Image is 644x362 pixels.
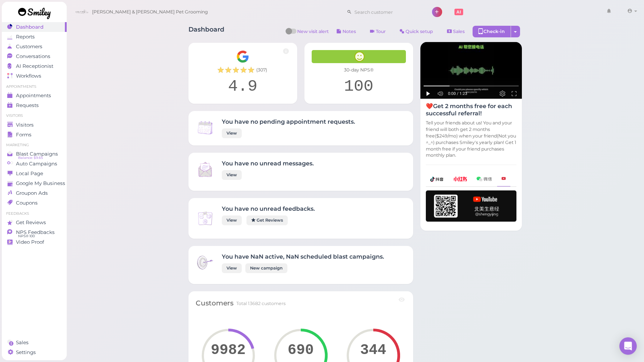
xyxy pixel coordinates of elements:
[196,160,215,179] img: Inbox
[16,349,36,355] span: Settings
[236,50,249,63] img: Google__G__Logo-edd0e34f60d7ca4a2f4ece79cff21ae3.svg
[2,130,67,140] a: Forms
[2,113,67,118] li: Visitors
[2,237,67,247] a: Video Proof
[18,155,43,161] span: Balance: $9.65
[364,26,392,37] a: Tour
[245,263,287,273] a: New campaign
[477,177,492,181] img: wechat-a99521bb4f7854bbf8f190d1356e2cdb.png
[16,239,44,245] span: Video Proof
[453,177,467,181] img: xhs-786d23addd57f6a2be217d5a65f4ab6b.png
[256,67,267,73] span: ( 307 )
[2,120,67,130] a: Visitors
[2,169,67,178] a: Local Page
[2,159,67,169] a: Auto Campaigns
[18,233,35,239] span: NPS® 100
[222,128,242,138] a: View
[222,205,315,212] h4: You have no unread feedbacks.
[16,229,55,235] span: NPS Feedbacks
[473,26,511,37] div: Check-in
[352,6,422,18] input: Search customer
[426,120,516,159] p: Tell your friends about us! You and your friend will both get 2 months free($249/mo) when your fr...
[2,218,67,227] a: Get Reviews
[222,263,242,273] a: View
[2,188,67,198] a: Groupon Ads
[2,32,67,42] a: Reports
[196,209,215,228] img: Inbox
[394,26,439,37] a: Quick setup
[16,92,51,99] span: Appointments
[188,26,224,39] h1: Dashboard
[453,29,465,34] span: Sales
[196,253,215,272] img: Inbox
[2,211,67,216] li: Feedbacks
[2,71,67,81] a: Workflows
[2,52,67,61] a: Conversations
[441,26,471,37] a: Sales
[16,190,48,196] span: Groupon Ads
[222,215,242,225] a: View
[16,132,32,138] span: Forms
[2,347,67,357] a: Settings
[430,177,444,182] img: douyin-2727e60b7b0d5d1bbe969c21619e8014.png
[2,198,67,208] a: Coupons
[2,178,67,188] a: Google My Business
[16,219,46,226] span: Get Reviews
[331,26,362,37] button: Notes
[312,67,406,73] div: 30-day NPS®
[312,77,406,96] div: 100
[2,227,67,237] a: NPS Feedbacks NPS® 100
[236,300,286,307] div: Total 13682 customers
[2,42,67,52] a: Customers
[222,118,355,125] h4: You have no pending appointment requests.
[196,299,233,308] div: Customers
[2,143,67,148] li: Marketing
[2,84,67,89] li: Appointments
[2,22,67,32] a: Dashboard
[16,151,58,157] span: Blast Campaigns
[246,215,288,225] a: Get Reviews
[619,337,637,355] div: Open Intercom Messenger
[16,53,50,59] span: Conversations
[222,253,384,260] h4: You have NaN active, NaN scheduled blast campaigns.
[16,24,43,30] span: Dashboard
[16,340,29,346] span: Sales
[16,102,39,108] span: Requests
[2,338,67,347] a: Sales
[16,122,34,128] span: Visitors
[16,44,42,50] span: Customers
[16,170,43,177] span: Local Page
[196,77,290,96] div: 4.9
[420,42,522,99] img: AI receptionist
[16,200,38,206] span: Coupons
[297,28,329,39] span: New visit alert
[16,63,53,69] span: AI Receptionist
[222,160,314,167] h4: You have no unread messages.
[196,118,215,137] img: Inbox
[2,149,67,159] a: Blast Campaigns Balance: $9.65
[2,91,67,100] a: Appointments
[426,190,516,222] img: youtube-h-92280983ece59b2848f85fc261e8ffad.png
[426,103,516,116] h4: ❤️Get 2 months free for each successful referral!
[16,73,41,79] span: Workflows
[2,61,67,71] a: AI Receptionist
[16,34,35,40] span: Reports
[92,2,208,22] span: [PERSON_NAME] & [PERSON_NAME] Pet Grooming
[222,170,242,180] a: View
[2,100,67,110] a: Requests
[16,180,65,186] span: Google My Business
[16,161,57,167] span: Auto Campaigns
